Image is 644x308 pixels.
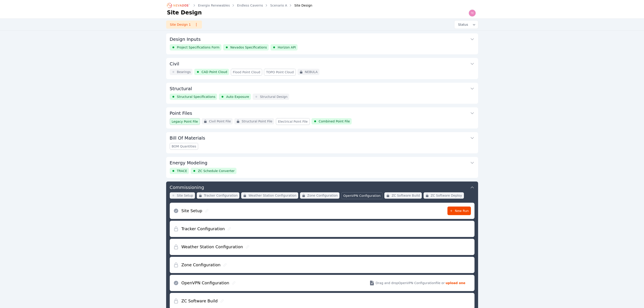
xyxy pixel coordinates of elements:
h3: Civil [170,61,179,67]
span: TOPO Point Cloud [266,70,294,74]
div: Point FilesLegacy Point FileCivil Point FileStructural Point FileElectrical Point FileCombined Po... [166,107,478,129]
h3: Point Files [170,110,192,116]
span: TRACE [177,169,187,173]
span: Electrical Point File [278,119,307,124]
h3: Structural [170,85,192,92]
span: Nevados Specifications [230,45,267,50]
span: Structural Point File [242,119,272,124]
div: CivilBearingsCAD Point CloudFlood Point CloudTOPO Point CloudNEBULA [166,58,478,79]
h2: OpenVPN Configuration [181,280,229,286]
h2: Site Setup [181,208,202,214]
button: Point Files [170,107,474,118]
span: Status [456,22,468,27]
h2: Zone Configuration [181,262,221,268]
span: ZC Software Deploy [431,193,462,198]
span: Tracker Configuration [204,193,238,198]
div: Energy ModelingTRACEZC Schedule Converter [166,157,478,178]
span: Structural Specifications [177,94,215,99]
button: Energy Modeling [170,157,474,168]
button: Bill Of Materials [170,132,474,143]
button: Drag and dropOpenVPN Configurationfile or upload one [364,277,471,289]
div: Design InputsProject Specifications FormNevados SpecificationsHorizon API [166,33,478,54]
a: Endless Caverns [237,3,263,8]
a: New Run [447,207,471,215]
button: Status [454,21,478,29]
a: Energix Renewables [198,3,230,8]
h2: Weather Station Configuration [181,244,243,250]
span: New Run [449,209,469,213]
span: Combined Point File [319,119,350,124]
div: Bill Of MaterialsBOM Quantities [166,132,478,153]
h3: Design Inputs [170,36,201,42]
button: Design Inputs [170,33,474,44]
span: Horizon API [278,45,296,50]
h2: ZC Software Build [181,298,218,304]
span: Bearings [177,70,191,74]
button: Civil [170,58,474,69]
strong: upload one [446,281,465,285]
h2: Tracker Configuration [181,226,225,232]
h1: Site Design [167,9,202,16]
a: Site Design 1 [166,21,202,29]
button: Commissioning [170,182,474,192]
h3: Energy Modeling [170,160,207,166]
span: Site Setup [177,193,193,198]
span: ZC Software Build [392,193,420,198]
span: OpenVPN Configuration [343,193,380,198]
h3: Bill Of Materials [170,135,205,141]
span: Weather Station Configuration [248,193,296,198]
span: Flood Point Cloud [233,70,260,74]
span: ZC Schedule Converter [198,169,234,173]
span: Legacy Point File [172,119,198,124]
span: Zone Configuration [307,193,338,198]
div: StructuralStructural SpecificationsAuto ExposureStructural Design [166,83,478,104]
button: Structural [170,83,474,94]
h3: Commissioning [170,184,204,191]
span: NEBULA [305,70,318,74]
span: CAD Point Cloud [202,70,227,74]
span: Structural Design [260,94,287,99]
span: Civil Point File [209,119,231,124]
div: Site Design [288,3,312,8]
span: BOM Quantities [172,144,196,149]
span: Drag and drop OpenVPN Configuration file or [376,281,445,285]
a: Scenario A [270,3,287,8]
span: Project Specifications Form [177,45,220,50]
span: Auto Exposure [226,94,249,99]
img: Ted Elliott [469,9,476,17]
nav: Breadcrumb [167,2,312,9]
